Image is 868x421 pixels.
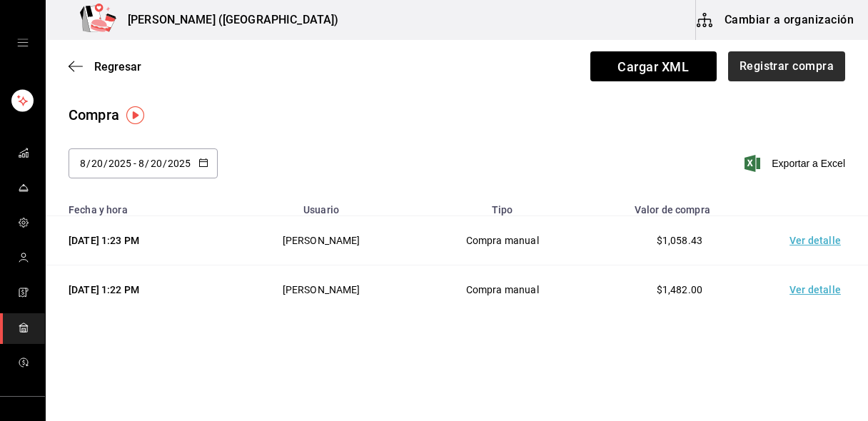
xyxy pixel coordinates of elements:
td: Ver detalle [768,265,868,315]
input: Day [150,158,163,169]
span: / [163,158,167,169]
input: Month [138,158,145,169]
td: Ver detalle [768,216,868,265]
span: $1,482.00 [657,284,702,295]
input: Month [79,158,86,169]
div: Compra [69,104,119,126]
input: Year [167,158,191,169]
span: Cargar XML [590,51,717,81]
td: [PERSON_NAME] [228,216,413,265]
button: open drawer [17,37,29,49]
input: Day [91,158,104,169]
th: Fecha y hora [46,196,228,216]
td: Compra manual [414,265,591,315]
img: Tooltip marker [126,106,144,124]
input: Year [108,158,132,169]
td: [PERSON_NAME] [228,265,413,315]
button: Exportar a Excel [747,155,845,172]
span: Regresar [94,60,141,73]
span: / [86,158,91,169]
td: Compra manual [414,216,591,265]
button: Registrar compra [728,51,845,81]
span: / [104,158,108,169]
div: [DATE] 1:23 PM [69,233,211,248]
div: [DATE] 1:22 PM [69,283,211,297]
th: Tipo [414,196,591,216]
th: Valor de compra [591,196,768,216]
span: / [145,158,149,169]
span: $1,058.43 [657,235,702,246]
h3: [PERSON_NAME] ([GEOGRAPHIC_DATA]) [116,11,338,29]
button: Regresar [69,60,141,73]
th: Usuario [228,196,413,216]
span: - [133,158,136,169]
